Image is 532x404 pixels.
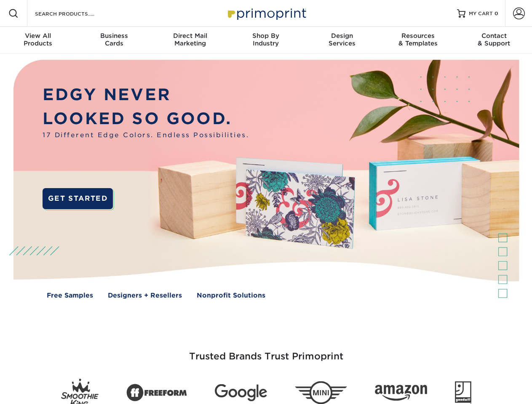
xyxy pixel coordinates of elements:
span: Design [304,32,380,40]
div: Marketing [152,32,228,47]
span: Business [76,32,152,40]
img: Primoprint [224,4,308,22]
span: 17 Different Edge Colors. Endless Possibilities. [43,130,249,140]
div: Services [304,32,380,47]
span: Direct Mail [152,32,228,40]
div: Industry [228,32,304,47]
span: Shop By [228,32,304,40]
img: Amazon [375,385,427,401]
a: Designers + Resellers [108,291,182,300]
div: & Support [456,32,532,47]
span: Resources [380,32,456,40]
a: Shop ByIndustry [228,27,304,54]
a: Resources& Templates [380,27,456,54]
span: MY CART [469,10,493,17]
img: Google [215,384,267,401]
div: Cards [76,32,152,47]
h3: Trusted Brands Trust Primoprint [20,331,513,372]
div: & Templates [380,32,456,47]
p: EDGY NEVER [43,83,249,107]
span: 0 [495,11,498,16]
span: Contact [456,32,532,40]
a: Free Samples [47,291,93,300]
a: DesignServices [304,27,380,54]
a: Direct MailMarketing [152,27,228,54]
img: Goodwill [455,381,471,404]
a: GET STARTED [43,188,113,209]
a: Nonprofit Solutions [197,291,265,300]
a: Contact& Support [456,27,532,54]
input: SEARCH PRODUCTS..... [34,8,116,19]
p: LOOKED SO GOOD. [43,107,249,131]
a: BusinessCards [76,27,152,54]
